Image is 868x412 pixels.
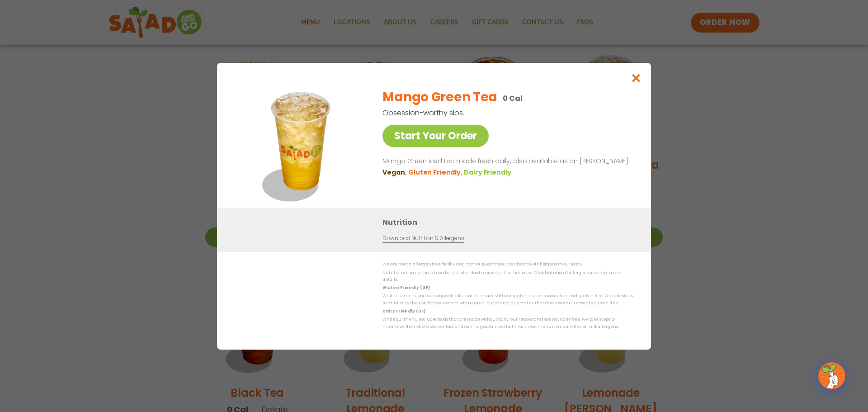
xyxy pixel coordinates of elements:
strong: Gluten Friendly (GF) [382,285,429,290]
p: We are not an allergen free facility and cannot guarantee the absence of allergens in our foods. [382,261,633,268]
a: Start Your Order [382,125,489,147]
img: wpChatIcon [819,363,844,388]
p: While our menu includes foods that are made without dairy, our restaurants are not dairy free. We... [382,316,633,330]
p: Mango Green iced tea made fresh daily; also available as an [PERSON_NAME] [382,156,629,167]
li: Gluten Friendly [408,167,464,177]
a: Download Nutrition & Allergens [382,234,464,243]
p: Obsession-worthy sips. [382,107,586,118]
button: Close modal [622,63,651,93]
strong: Dairy Friendly (DF) [382,308,425,314]
p: While our menu includes ingredients that are made without gluten, our restaurants are not gluten ... [382,293,633,307]
h3: Nutrition [382,217,637,228]
p: Nutrition information is based on our standard recipes and portion sizes. Click Nutrition & Aller... [382,269,633,283]
h2: Mango Green Tea [382,88,497,107]
li: Dairy Friendly [464,167,513,177]
img: Featured product photo for Mango Green Tea [237,81,364,208]
li: Vegan [382,167,408,177]
p: 0 Cal [503,93,522,104]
